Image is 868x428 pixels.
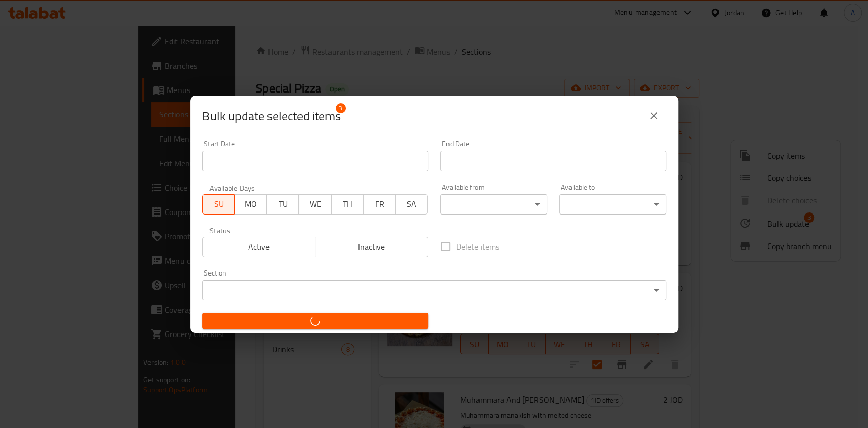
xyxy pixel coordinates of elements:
button: Inactive [315,237,428,257]
div: ​ [202,280,666,300]
span: MO [239,197,263,211]
span: SA [400,197,424,211]
span: TH [336,197,360,211]
button: SA [395,194,428,215]
button: FR [363,194,396,215]
div: ​ [440,194,547,215]
span: SU [207,197,231,211]
button: MO [234,194,267,215]
span: FR [368,197,392,211]
button: SU [202,194,235,215]
button: Active [202,237,316,257]
button: TU [266,194,299,215]
button: WE [298,194,331,215]
span: 3 [336,103,346,113]
span: Inactive [319,239,424,254]
span: Active [207,239,312,254]
span: TU [271,197,295,211]
span: Delete items [456,240,499,253]
button: close [642,104,666,128]
button: TH [331,194,364,215]
div: ​ [559,194,666,215]
span: Selected items count [202,108,341,125]
span: WE [303,197,327,211]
